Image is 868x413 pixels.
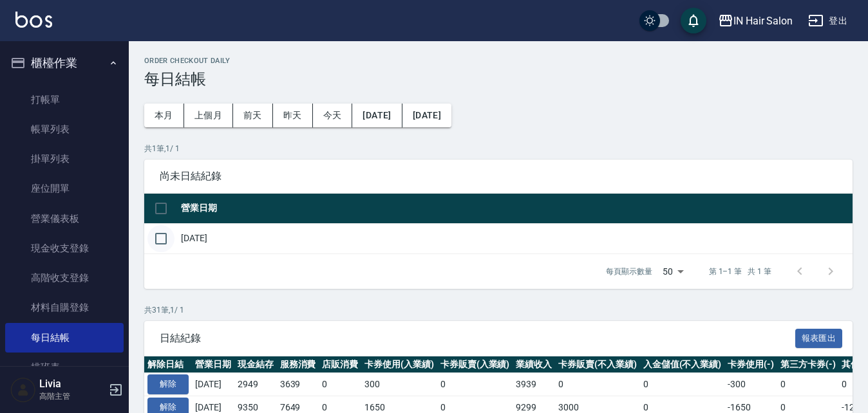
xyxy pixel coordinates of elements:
td: 0 [437,373,513,396]
button: 今天 [313,104,353,127]
a: 材料自購登錄 [5,293,124,322]
span: 尚未日結紀錄 [160,170,837,183]
a: 報表匯出 [795,331,843,344]
a: 營業儀表板 [5,204,124,234]
th: 卡券販賣(不入業績) [555,356,640,373]
th: 解除日結 [144,356,192,373]
p: 共 31 筆, 1 / 1 [144,304,853,316]
th: 卡券販賣(入業績) [437,356,513,373]
td: 0 [555,373,640,396]
p: 每頁顯示數量 [606,266,652,277]
button: 解除 [147,374,189,394]
a: 掛單列表 [5,144,124,174]
button: [DATE] [402,104,451,127]
a: 帳單列表 [5,115,124,144]
a: 排班表 [5,353,124,382]
h3: 每日結帳 [144,70,853,88]
th: 現金結存 [234,356,277,373]
img: Person [10,377,36,403]
td: 3639 [277,373,319,396]
td: 0 [640,373,725,396]
span: 日結紀錄 [160,332,795,345]
p: 第 1–1 筆 共 1 筆 [709,266,771,277]
button: 登出 [803,9,853,33]
p: 高階主管 [39,390,105,402]
th: 卡券使用(-) [724,356,777,373]
td: 2949 [234,373,277,396]
button: save [681,8,706,33]
button: [DATE] [352,104,402,127]
h2: Order checkout daily [144,57,853,65]
a: 座位開單 [5,174,124,203]
td: -300 [724,373,777,396]
th: 營業日期 [192,356,234,373]
a: 打帳單 [5,85,124,115]
h5: Livia [39,378,105,390]
th: 第三方卡券(-) [777,356,839,373]
td: [DATE] [178,223,853,253]
button: 上個月 [184,104,233,127]
td: 0 [319,373,361,396]
button: 前天 [233,104,273,127]
th: 業績收入 [513,356,555,373]
th: 入金儲值(不入業績) [640,356,725,373]
a: 現金收支登錄 [5,234,124,263]
div: IN Hair Salon [733,13,793,29]
button: 報表匯出 [795,329,843,349]
img: Logo [15,12,52,28]
div: 50 [657,254,688,289]
td: [DATE] [192,373,234,396]
td: 3939 [513,373,555,396]
td: 0 [777,373,839,396]
a: 每日結帳 [5,323,124,353]
button: IN Hair Salon [713,8,798,34]
button: 櫃檯作業 [5,46,124,80]
th: 店販消費 [319,356,361,373]
td: 300 [361,373,437,396]
th: 卡券使用(入業績) [361,356,437,373]
p: 共 1 筆, 1 / 1 [144,143,853,154]
button: 本月 [144,104,184,127]
th: 服務消費 [277,356,319,373]
button: 昨天 [273,104,313,127]
a: 高階收支登錄 [5,263,124,293]
th: 營業日期 [178,194,853,224]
